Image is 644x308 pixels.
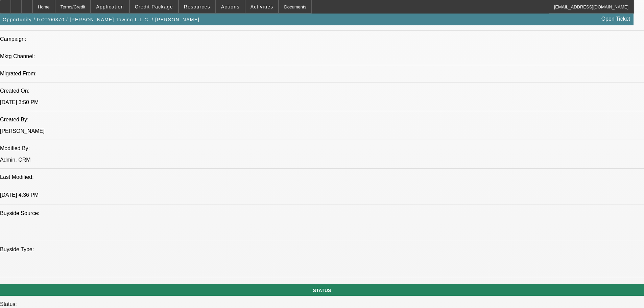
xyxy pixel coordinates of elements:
[91,0,129,13] button: Application
[251,4,273,9] span: Activities
[245,0,279,13] button: Activities
[130,0,178,13] button: Credit Package
[599,13,633,25] a: Open Ticket
[313,288,331,293] span: STATUS
[216,0,245,13] button: Actions
[3,17,199,22] span: Opportunity / 072200370 / [PERSON_NAME] Towing L.L.C. / [PERSON_NAME]
[135,4,173,9] span: Credit Package
[179,0,215,13] button: Resources
[221,4,240,9] span: Actions
[96,4,124,9] span: Application
[184,4,210,9] span: Resources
